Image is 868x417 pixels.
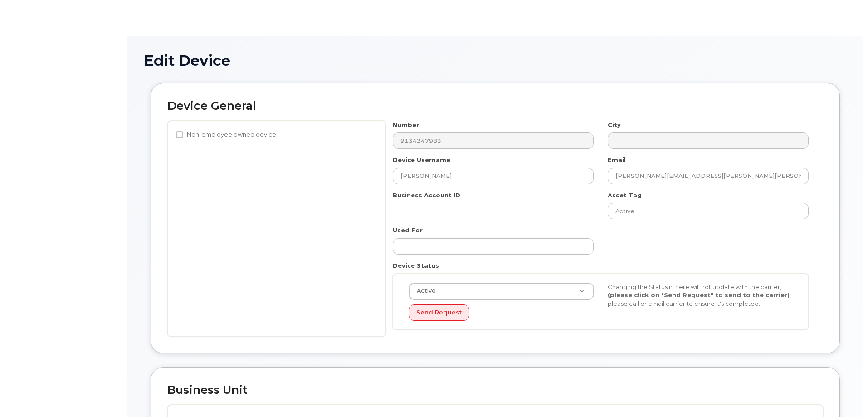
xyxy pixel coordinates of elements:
label: City [608,121,621,129]
label: Asset Tag [608,191,642,200]
label: Number [393,121,419,129]
label: Non-employee owned device [176,129,276,140]
h2: Device General [167,100,823,113]
h2: Business Unit [167,384,823,397]
strong: (please click on "Send Request" to send to the carrier) [608,291,790,299]
label: Device Status [393,261,439,270]
label: Email [608,156,626,164]
span: Active [411,287,436,295]
h1: Edit Device [144,53,847,69]
button: Send Request [409,304,469,321]
label: Business Account ID [393,191,460,200]
div: Changing the Status in here will not update with the carrier, , please call or email carrier to e... [601,283,800,308]
a: Active [409,283,594,299]
label: Device Username [393,156,450,164]
input: Non-employee owned device [176,131,183,138]
label: Used For [393,226,423,235]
